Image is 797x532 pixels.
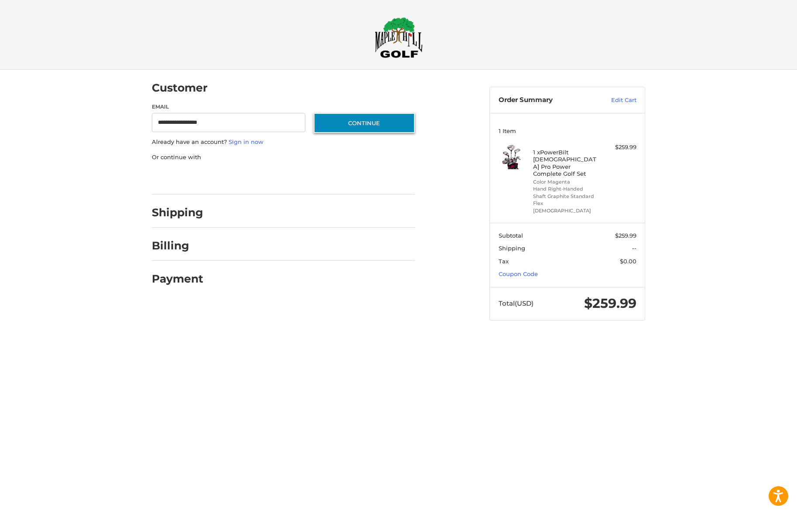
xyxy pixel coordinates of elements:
img: Maple Hill Golf [375,17,423,58]
li: Color Magenta [533,178,600,186]
iframe: PayPal-paylater [223,170,288,186]
li: Shaft Graphite Standard [533,193,600,200]
span: Subtotal [499,232,523,239]
h2: Shipping [152,206,203,219]
h4: 1 x PowerBilt [DEMOGRAPHIC_DATA] Pro Power Complete Golf Set [533,149,600,177]
label: Email [152,103,305,111]
a: Sign in now [229,138,263,145]
span: Total (USD) [499,299,534,307]
span: $0.00 [620,258,636,265]
li: Flex [DEMOGRAPHIC_DATA] [533,200,600,214]
p: Already have an account? [152,138,415,147]
li: Hand Right-Handed [533,185,600,193]
h2: Customer [152,81,208,95]
iframe: PayPal-venmo [297,170,363,186]
h2: Billing [152,239,203,252]
span: -- [632,245,636,252]
h2: Payment [152,272,203,286]
iframe: PayPal-paypal [149,170,215,186]
p: Or continue with [152,153,415,162]
span: $259.99 [615,232,636,239]
span: Shipping [499,245,525,252]
a: Coupon Code [499,270,538,277]
h3: Order Summary [499,96,592,105]
button: Continue [314,113,415,133]
h3: 1 Item [499,127,636,134]
span: $259.99 [584,295,636,311]
a: Edit Cart [592,96,636,105]
span: Tax [499,258,509,265]
div: $259.99 [602,143,636,152]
